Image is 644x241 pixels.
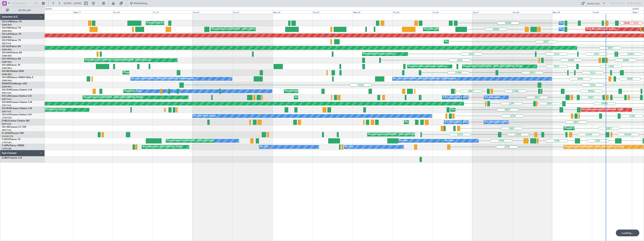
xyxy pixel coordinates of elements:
[2,107,32,110] a: OO-ROKCessna Citation CJ4
[633,8,639,11] div: [DATE]
[167,138,226,144] div: Planned Maint [GEOGRAPHIC_DATA] ([GEOGRAPHIC_DATA])
[2,123,11,125] a: EBKT/KJK
[2,83,11,85] span: N604GF
[2,85,12,88] a: EBBR/BRU
[128,0,151,6] button: Refreshing...
[451,107,495,113] div: Planned Maint Kortrijk-[GEOGRAPHIC_DATA]
[2,30,12,32] a: EBBR/BRU
[2,157,22,159] a: D-IBETCitation CJ2
[285,88,329,94] div: Planned Maint Kortrijk-[GEOGRAPHIC_DATA]
[2,58,21,60] a: OO-VSFFalcon 8X
[512,10,552,14] div: Sun 28
[485,119,545,125] div: A/C Unavailable [GEOGRAPHIC_DATA]-[GEOGRAPHIC_DATA]
[2,64,10,66] span: OO-AIE
[405,119,447,125] div: Planned Maint Nice ([GEOGRAPHIC_DATA])
[2,64,20,66] a: OO-AIEFalcon 7X
[2,33,11,35] span: OO-LAH
[472,10,512,14] div: Sat 27
[295,95,336,100] div: AOG Maint Kortrijk-[GEOGRAPHIC_DATA]
[560,26,585,32] div: Owner Melsbroek Air Base
[368,132,427,137] div: Planned Maint [GEOGRAPHIC_DATA] ([GEOGRAPHIC_DATA])
[135,88,142,94] div: Owner
[2,104,11,107] a: EBKT/KJK
[2,61,12,63] a: EBBR/BRU
[592,10,632,14] div: Tue 30
[312,10,352,14] div: Tue 23
[2,126,10,128] span: OO-JID
[393,76,456,82] div: No Crew [GEOGRAPHIC_DATA] ([GEOGRAPHIC_DATA] National)
[2,27,11,29] span: OO-FAE
[272,10,312,14] div: Mon 22
[2,45,21,48] a: OO-ELKFalcon 8X
[2,48,12,51] a: EBBR/BRU
[560,20,585,26] div: Owner Melsbroek Air Base
[2,95,32,97] a: OO-LXACessna Citation CJ4
[124,70,143,75] div: Planned Maint Liege
[2,141,12,144] a: LFPB/LBG
[2,110,11,113] a: EBKT/KJK
[147,20,215,26] div: Planned Maint [GEOGRAPHIC_DATA] ([GEOGRAPHIC_DATA] National)
[2,39,11,41] span: OO-FSX
[445,138,454,144] div: No Crew
[582,107,623,113] div: AOG Maint Kortrijk-[GEOGRAPHIC_DATA]
[463,64,522,69] div: Planned Maint [GEOGRAPHIC_DATA] ([GEOGRAPHIC_DATA])
[2,138,20,141] a: F-HECDFalcon 7X
[2,76,33,79] a: OO-GPEFalcon 900EX EASy II
[2,92,11,94] a: EBKT/KJK
[2,116,12,119] a: LFSN/ENC
[2,157,9,159] span: D-IBET
[153,10,193,14] div: Fri 19
[2,33,21,35] a: OO-LAHFalcon 7X
[2,67,12,70] a: EBBR/BRU
[2,39,21,41] a: OO-FSXFalcon 7X
[2,120,9,122] span: D-IBLU
[408,64,446,69] div: Unplanned Maint Amsterdam (Schiphol)
[2,135,13,138] a: EGGW/LTN
[2,23,12,26] a: EBBR/BRU
[485,95,500,100] div: A/C Unavailable
[2,114,11,116] span: OO-LUX
[616,230,639,236] div: Loading...
[2,132,11,134] span: G-JAGA
[2,95,11,97] span: OO-LXA
[2,70,11,72] span: OO-WLP
[165,107,209,113] div: Planned Maint Kortrijk-[GEOGRAPHIC_DATA]
[2,83,27,85] a: N604GFChallenger 604
[260,144,269,150] div: No Crew
[64,2,81,5] span: [DATE] - [DATE]
[11,1,33,6] input: Trip Number
[2,126,26,128] a: OO-JIDCessna CJ1 525
[432,10,472,14] div: Fri 26
[363,51,394,57] div: Planned Maint Geneva (Cointrin)
[424,26,469,32] div: AOG Maint [US_STATE] ([GEOGRAPHIC_DATA])
[10,9,40,12] span: All Aircraft
[134,2,150,5] span: Refreshing...
[143,144,182,150] div: AOG Maint Paris ([GEOGRAPHIC_DATA])
[85,57,150,63] div: AOG Maint [GEOGRAPHIC_DATA] ([GEOGRAPHIC_DATA] National)
[579,0,607,6] button: Quick Links
[193,10,232,14] div: Sat 20
[2,52,12,54] span: OO-HHO
[2,129,11,132] a: EBKT/KJK
[445,39,489,44] div: Planned Maint Kortrijk-[GEOGRAPHIC_DATA]
[2,120,29,122] a: D-IBLUCessna Citation M2
[2,89,11,91] span: OO-ZUN
[212,26,280,32] div: Planned Maint [GEOGRAPHIC_DATA] ([GEOGRAPHIC_DATA] National)
[443,95,487,100] div: Planned Maint Kortrijk-[GEOGRAPHIC_DATA]
[587,2,600,6] div: Quick Links
[45,8,52,11] div: [DATE]
[2,132,24,134] a: G-JAGAPhenom 300
[232,10,272,14] div: Sun 21
[2,27,21,29] a: OO-FAEFalcon 7X
[2,101,11,103] span: OO-NSG
[2,98,11,101] a: EBKT/KJK
[2,73,12,76] a: EBBR/BRU
[73,10,113,14] div: Wed 17
[552,10,592,14] div: Mon 29
[193,113,216,119] div: No Crew Nancy (Essey)
[2,21,11,23] span: OO-LUM
[124,88,185,94] div: Unplanned Maint [GEOGRAPHIC_DATA]-[GEOGRAPHIC_DATA]
[345,144,354,150] div: No Crew
[2,147,12,150] a: LFPB/LBG
[586,26,616,32] div: AOG Maint Melsbroek Air Base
